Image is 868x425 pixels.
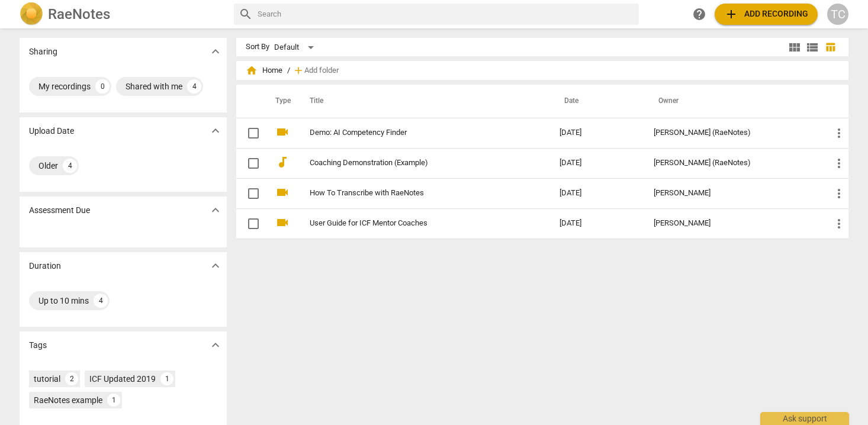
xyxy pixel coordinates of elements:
button: TC [827,4,848,25]
th: Type [266,85,295,118]
button: Upload [715,4,818,25]
th: Title [295,85,550,118]
p: Sharing [29,46,57,58]
span: audiotrack [275,155,290,169]
p: Assessment Due [29,204,90,217]
div: tutorial [34,373,60,385]
a: User Guide for ICF Mentor Coaches [310,219,517,228]
div: ICF Updated 2019 [89,373,156,385]
span: more_vert [832,156,846,170]
button: Show more [207,257,224,275]
div: 1 [107,394,120,407]
span: home [246,65,258,76]
span: expand_more [208,124,223,138]
span: add [724,7,738,21]
th: Owner [644,85,822,118]
button: Tile view [786,38,803,56]
td: [DATE] [550,118,645,148]
span: view_module [787,40,802,54]
div: [PERSON_NAME] [654,189,813,198]
span: expand_more [208,203,223,217]
td: [DATE] [550,178,645,208]
p: Duration [29,260,61,272]
div: [PERSON_NAME] (RaeNotes) [654,159,813,168]
span: help [692,7,706,21]
div: 2 [65,372,78,385]
span: more_vert [832,186,846,201]
span: search [239,7,253,21]
span: more_vert [832,126,846,140]
span: / [287,66,290,75]
span: videocam [275,125,290,139]
span: view_list [805,40,819,54]
div: Default [274,38,318,57]
button: Show more [207,122,224,140]
div: Ask support [760,412,849,425]
button: List view [803,38,821,56]
input: Search [258,5,634,24]
span: expand_more [208,338,223,352]
span: videocam [275,215,290,230]
button: Show more [207,43,224,60]
div: Shared with me [126,81,182,92]
th: Date [550,85,645,118]
div: 4 [63,159,77,173]
div: Older [38,160,58,172]
button: Show more [207,336,224,354]
div: 1 [160,372,173,385]
p: Tags [29,339,47,352]
a: LogoRaeNotes [20,2,224,26]
span: add [292,65,304,76]
div: 4 [94,294,108,308]
span: videocam [275,185,290,199]
span: Home [246,65,282,76]
a: How To Transcribe with RaeNotes [310,189,517,198]
span: more_vert [832,217,846,231]
span: expand_more [208,44,223,59]
div: 0 [95,79,110,94]
div: RaeNotes example [34,394,102,406]
img: Logo [20,2,43,26]
div: Sort By [246,43,269,51]
a: Coaching Demonstration (Example) [310,159,517,168]
div: My recordings [38,81,91,92]
h2: RaeNotes [48,6,110,22]
p: Upload Date [29,125,74,137]
div: [PERSON_NAME] [654,219,813,228]
td: [DATE] [550,208,645,239]
div: Up to 10 mins [38,295,89,307]
span: Add folder [304,66,339,75]
td: [DATE] [550,148,645,178]
span: expand_more [208,259,223,273]
button: Show more [207,201,224,219]
a: Demo: AI Competency Finder [310,128,517,137]
a: Help [689,4,710,25]
span: table_chart [825,41,836,53]
div: 4 [187,79,201,94]
span: Add recording [724,7,808,21]
div: [PERSON_NAME] (RaeNotes) [654,128,813,137]
button: Table view [821,38,839,56]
